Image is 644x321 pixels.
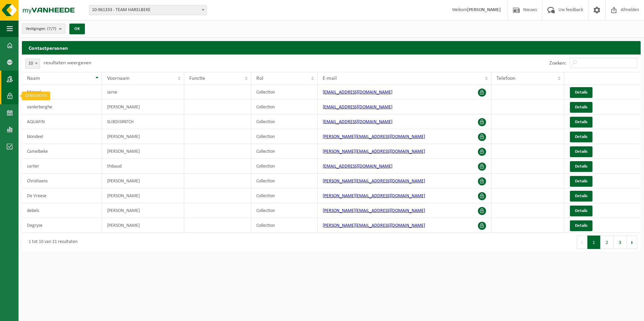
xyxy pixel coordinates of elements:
[467,7,501,12] strong: [PERSON_NAME]
[251,100,318,114] td: Collection
[601,236,614,249] button: 2
[26,59,40,68] span: 10
[575,194,587,198] span: Details
[22,85,102,100] td: Moreel
[251,144,318,159] td: Collection
[575,90,587,95] span: Details
[89,5,207,15] span: 10-961333 - TEAM HARELBEKE
[251,174,318,188] td: Collection
[22,203,102,218] td: debels
[251,114,318,129] td: Collection
[22,174,102,188] td: Christiaens
[102,114,184,129] td: SLIBDISPATCH
[22,218,102,233] td: Degryse
[102,218,184,233] td: [PERSON_NAME]
[627,236,637,249] button: Next
[102,144,184,159] td: [PERSON_NAME]
[47,27,56,31] count: (7/7)
[570,206,592,216] a: Details
[549,61,566,66] label: Zoeken:
[102,203,184,218] td: [PERSON_NAME]
[570,191,592,202] a: Details
[575,209,587,213] span: Details
[570,220,592,231] a: Details
[22,144,102,159] td: Camelbeke
[323,90,392,95] a: [EMAIL_ADDRESS][DOMAIN_NAME]
[496,76,515,81] span: Telefoon
[27,76,40,81] span: Naam
[570,132,592,142] a: Details
[22,100,102,114] td: vanlerberghe
[107,76,130,81] span: Voornaam
[614,236,627,249] button: 3
[323,208,425,213] a: [PERSON_NAME][EMAIL_ADDRESS][DOMAIN_NAME]
[102,159,184,174] td: thibaud
[570,102,592,113] a: Details
[22,129,102,144] td: blondeel
[570,117,592,128] a: Details
[323,179,425,184] a: [PERSON_NAME][EMAIL_ADDRESS][DOMAIN_NAME]
[575,223,587,228] span: Details
[577,236,587,249] button: Previous
[43,60,91,66] label: resultaten weergeven
[251,203,318,218] td: Collection
[251,218,318,233] td: Collection
[22,41,641,54] h2: Contactpersonen
[323,193,425,199] a: [PERSON_NAME][EMAIL_ADDRESS][DOMAIN_NAME]
[256,76,263,81] span: Rol
[102,174,184,188] td: [PERSON_NAME]
[323,164,392,169] a: [EMAIL_ADDRESS][DOMAIN_NAME]
[570,161,592,172] a: Details
[323,76,337,81] span: E-mail
[189,76,205,81] span: Functie
[25,59,40,69] span: 10
[323,134,425,139] a: [PERSON_NAME][EMAIL_ADDRESS][DOMAIN_NAME]
[102,100,184,114] td: [PERSON_NAME]
[22,159,102,174] td: carlier
[570,176,592,187] a: Details
[89,5,206,15] span: 10-961333 - TEAM HARELBEKE
[323,105,392,110] a: [EMAIL_ADDRESS][DOMAIN_NAME]
[251,159,318,174] td: Collection
[570,87,592,98] a: Details
[323,223,425,228] a: [PERSON_NAME][EMAIL_ADDRESS][DOMAIN_NAME]
[323,149,425,154] a: [PERSON_NAME][EMAIL_ADDRESS][DOMAIN_NAME]
[102,188,184,203] td: [PERSON_NAME]
[575,120,587,124] span: Details
[102,85,184,100] td: Jarne
[575,179,587,183] span: Details
[575,164,587,169] span: Details
[251,85,318,100] td: Collection
[26,24,56,34] span: Vestigingen
[251,129,318,144] td: Collection
[102,129,184,144] td: [PERSON_NAME]
[323,119,392,124] a: [EMAIL_ADDRESS][DOMAIN_NAME]
[575,135,587,139] span: Details
[575,105,587,109] span: Details
[587,236,601,249] button: 1
[69,24,85,34] button: OK
[251,188,318,203] td: Collection
[22,188,102,203] td: De Vreese
[22,24,65,34] button: Vestigingen(7/7)
[570,146,592,157] a: Details
[25,236,77,248] div: 1 tot 10 van 21 resultaten
[22,114,102,129] td: AQUAFIN
[575,149,587,154] span: Details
